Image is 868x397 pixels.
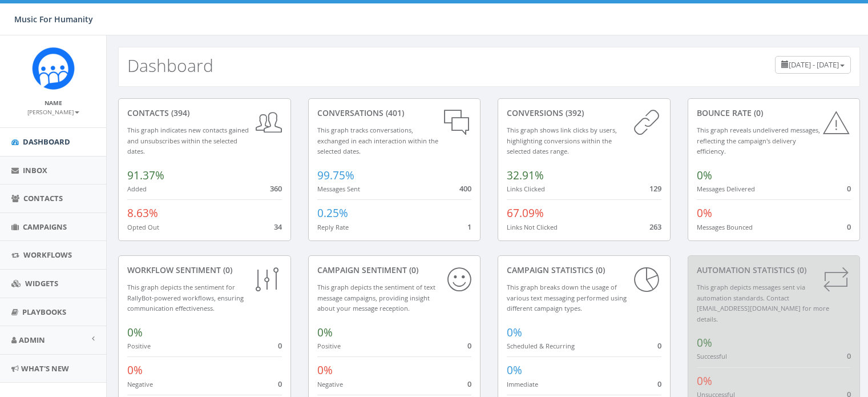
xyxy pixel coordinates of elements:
[127,363,143,378] span: 0%
[649,183,661,194] span: 129
[317,168,354,183] span: 99.75%
[467,340,471,351] span: 0
[847,351,851,361] span: 0
[507,107,661,119] div: conversions
[32,47,75,90] img: Rally_Corp_Logo_1.png
[317,380,343,388] small: Negative
[789,59,839,70] span: [DATE] - [DATE]
[697,283,829,323] small: This graph depicts messages sent via automation standards. Contact [EMAIL_ADDRESS][DOMAIN_NAME] f...
[847,222,851,232] span: 0
[27,106,79,117] a: [PERSON_NAME]
[507,283,627,312] small: This graph breaks down the usage of various text messaging performed using different campaign types.
[278,379,282,389] span: 0
[127,283,244,312] small: This graph depicts the sentiment for RallyBot-powered workflows, ensuring communication effective...
[317,283,435,312] small: This graph depicts the sentiment of text message campaigns, providing insight about your message ...
[697,374,712,388] span: 0%
[697,206,712,220] span: 0%
[507,206,544,220] span: 67.09%
[697,107,851,119] div: Bounce Rate
[317,223,349,231] small: Reply Rate
[317,107,472,119] div: conversations
[127,206,158,220] span: 8.63%
[507,168,544,183] span: 32.91%
[169,107,189,118] span: (394)
[27,108,79,116] small: [PERSON_NAME]
[507,264,661,276] div: Campaign Statistics
[317,206,348,220] span: 0.25%
[22,307,66,317] span: Playbooks
[459,183,471,194] span: 400
[23,137,70,147] span: Dashboard
[697,223,753,231] small: Messages Bounced
[23,165,47,175] span: Inbox
[127,325,143,340] span: 0%
[563,107,584,118] span: (392)
[127,342,151,350] small: Positive
[127,223,159,231] small: Opted Out
[697,126,820,155] small: This graph reveals undelivered messages, reflecting the campaign's delivery efficiency.
[317,185,360,193] small: Messages Sent
[697,352,727,360] small: Successful
[127,168,164,183] span: 91.37%
[25,278,58,288] span: Widgets
[507,363,522,378] span: 0%
[21,363,69,374] span: What's New
[697,168,712,183] span: 0%
[697,335,712,350] span: 0%
[23,193,63,203] span: Contacts
[221,264,232,275] span: (0)
[594,264,605,275] span: (0)
[752,107,763,118] span: (0)
[697,185,755,193] small: Messages Delivered
[467,222,471,232] span: 1
[127,107,282,119] div: contacts
[127,264,282,276] div: Workflow Sentiment
[467,379,471,389] span: 0
[317,363,333,378] span: 0%
[317,126,438,155] small: This graph tracks conversations, exchanged in each interaction within the selected dates.
[507,126,617,155] small: This graph shows link clicks by users, highlighting conversions within the selected dates range.
[383,107,404,118] span: (401)
[317,325,333,340] span: 0%
[278,340,282,351] span: 0
[507,380,538,388] small: Immediate
[45,99,62,107] small: Name
[19,335,45,345] span: Admin
[127,380,153,388] small: Negative
[274,222,282,232] span: 34
[507,325,522,340] span: 0%
[127,185,147,193] small: Added
[317,264,472,276] div: Campaign Sentiment
[127,126,249,155] small: This graph indicates new contacts gained and unsubscribes within the selected dates.
[847,183,851,194] span: 0
[795,264,806,275] span: (0)
[649,222,661,232] span: 263
[317,342,341,350] small: Positive
[23,222,67,232] span: Campaigns
[507,342,575,350] small: Scheduled & Recurring
[657,379,661,389] span: 0
[407,264,418,275] span: (0)
[697,264,851,276] div: Automation Statistics
[270,183,282,194] span: 360
[127,56,213,75] h2: Dashboard
[507,185,545,193] small: Links Clicked
[507,223,558,231] small: Links Not Clicked
[23,250,72,260] span: Workflows
[657,340,661,351] span: 0
[14,14,93,25] span: Music For Humanity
